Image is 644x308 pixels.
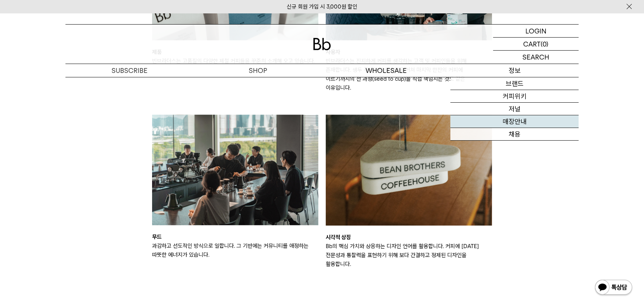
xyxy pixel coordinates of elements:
a: SHOP [194,64,322,77]
a: 브랜드 [450,77,579,90]
p: 시각적 상징 [326,233,492,242]
a: 저널 [450,103,579,115]
a: 신규 회원 가입 시 3,000원 할인 [287,3,357,10]
img: 카카오톡 채널 1:1 채팅 버튼 [594,279,633,297]
p: WHOLESALE [322,64,450,77]
p: CART [523,38,541,50]
p: 과감하고 선도적인 방식으로 일합니다. 그 기반에는 커뮤니티를 애정하는 따뜻한 에너지가 있습니다. [152,241,318,259]
a: SUBSCRIBE [65,64,194,77]
a: LOGIN [493,25,579,38]
a: 매장안내 [450,115,579,128]
a: CART (0) [493,38,579,51]
img: 로고 [313,38,331,50]
p: 정보 [450,64,579,77]
a: 커피위키 [450,90,579,103]
a: 채용 [450,128,579,141]
p: LOGIN [525,25,547,37]
p: SEARCH [522,51,549,64]
p: (0) [541,38,548,50]
p: Bb의 핵심 가치와 상응하는 디자인 언어를 활용합니다. 커피에 [DATE] 전문성과 통찰력을 표현하기 위해 보다 간결하고 정제된 디자인을 활용합니다. [326,242,492,269]
p: 무드 [152,232,318,241]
